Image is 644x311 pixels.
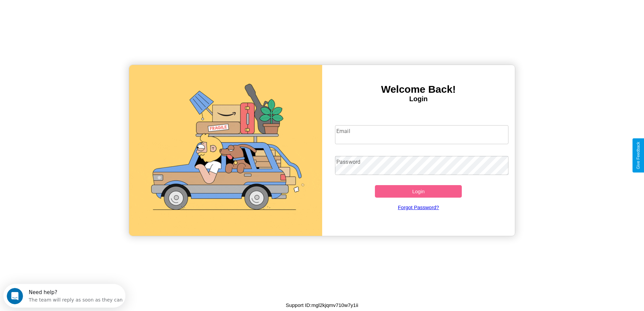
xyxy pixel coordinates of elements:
[375,185,462,198] button: Login
[332,198,505,217] a: Forgot Password?
[25,6,119,11] div: Need help?
[322,95,515,103] h4: Login
[7,288,23,304] iframe: Intercom live chat
[286,301,358,310] p: Support ID: mgl2kjqmv710w7y1ii
[636,142,641,169] div: Give Feedback
[322,84,515,95] h3: Welcome Back!
[3,284,125,308] iframe: Intercom live chat discovery launcher
[3,3,126,21] div: Open Intercom Messenger
[25,11,119,18] div: The team will reply as soon as they can
[129,65,322,236] img: gif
